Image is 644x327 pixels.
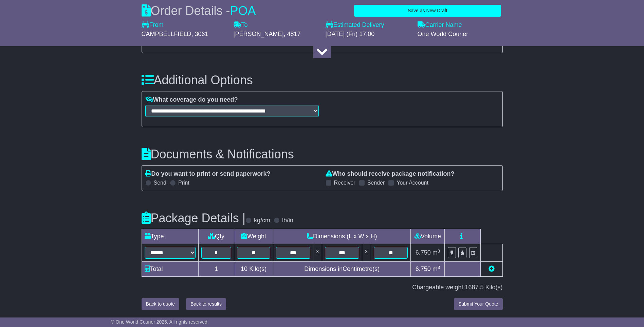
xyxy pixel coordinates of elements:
td: Total [142,262,198,277]
label: lb/in [282,217,293,224]
label: Who should receive package notification? [326,170,455,178]
label: Your Account [397,179,428,186]
span: 10 [241,265,247,272]
label: Estimated Delivery [326,21,411,29]
label: Print [178,179,189,186]
label: Do you want to print or send paperwork? [145,170,271,178]
h3: Documents & Notifications [142,148,503,161]
td: Dimensions in Centimetre(s) [273,262,411,277]
td: Weight [234,229,273,244]
span: Submit Your Quote [458,301,498,307]
td: x [362,244,371,262]
label: From [142,21,164,29]
span: CAMPBELLFIELD [142,31,191,37]
label: Send [154,179,166,186]
span: m [433,265,440,272]
td: Type [142,229,198,244]
div: [DATE] (Fri) 17:00 [326,31,411,38]
span: [PERSON_NAME] [234,31,284,37]
span: © One World Courier 2025. All rights reserved. [111,319,209,325]
span: , 3061 [191,31,208,37]
label: To [234,21,248,29]
td: x [313,244,322,262]
span: m [433,249,440,256]
div: Order Details - [142,3,256,18]
sup: 3 [438,265,440,270]
span: , 4817 [284,31,301,37]
span: 6.750 [416,265,431,272]
td: Volume [411,229,445,244]
span: POA [230,4,256,18]
sup: 3 [438,248,440,254]
td: Dimensions (L x W x H) [273,229,411,244]
button: Back to results [186,298,226,310]
span: 6.750 [416,249,431,256]
h3: Additional Options [142,73,503,87]
label: What coverage do you need? [145,96,238,104]
label: Sender [367,179,385,186]
div: Chargeable weight: Kilo(s) [142,284,503,291]
label: Carrier Name [418,21,462,29]
h3: Package Details | [142,211,246,225]
td: 1 [198,262,234,277]
div: One World Courier [418,31,503,38]
td: Kilo(s) [234,262,273,277]
span: 1687.5 [465,284,483,291]
a: Add new item [489,265,495,272]
label: kg/cm [254,217,270,224]
td: Qty [198,229,234,244]
button: Save as New Draft [354,5,501,17]
button: Back to quote [142,298,180,310]
label: Receiver [334,179,355,186]
button: Submit Your Quote [454,298,503,310]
